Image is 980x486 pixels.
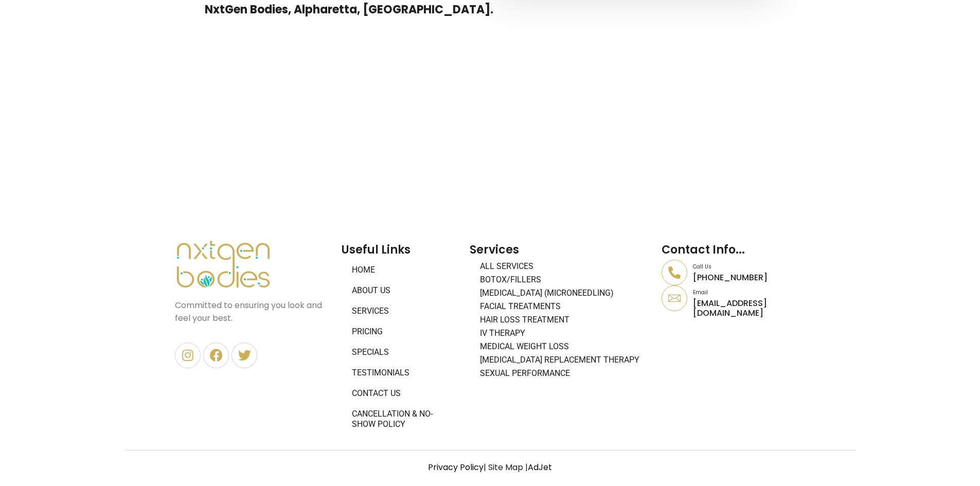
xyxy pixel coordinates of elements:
[662,260,687,285] a: Call Us
[342,342,459,363] a: Specials
[693,289,708,296] a: Email
[428,461,484,473] a: Privacy Policy
[693,273,805,282] p: [PHONE_NUMBER]
[342,383,459,404] a: Contact Us
[342,260,459,435] nav: Menu
[470,260,652,380] nav: Menu
[342,301,459,321] a: Services
[662,285,687,311] a: Email
[175,299,331,325] p: Committed to ensuring you look and feel your best.
[470,260,652,273] a: All Services
[470,286,652,300] a: [MEDICAL_DATA] (Microneedling)
[342,404,459,435] a: Cancellation & No-Show Policy
[470,240,652,260] h2: Services
[528,461,552,473] a: AdJet
[342,260,459,280] a: Home
[470,340,652,353] a: Medical Weight Loss
[470,327,652,340] a: IV Therapy
[470,300,652,313] a: Facial Treatments
[342,363,459,383] a: Testimonials
[342,280,459,301] a: About Us
[342,321,459,342] a: Pricing
[125,461,856,474] p: | Site Map |
[470,273,652,286] a: BOTOX/FILLERS
[342,240,459,260] h2: Useful Links
[662,240,805,260] h2: Contact Info...
[693,263,711,271] a: Call Us
[470,367,652,380] a: Sexual Performance
[470,313,652,327] a: Hair Loss Treatment
[693,298,805,318] p: [EMAIL_ADDRESS][DOMAIN_NAME]
[470,353,652,367] a: [MEDICAL_DATA] Replacement Therapy
[205,29,776,183] iframe: nxtgen bodies
[205,1,776,19] h2: NxtGen Bodies, Alpharetta, [GEOGRAPHIC_DATA].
